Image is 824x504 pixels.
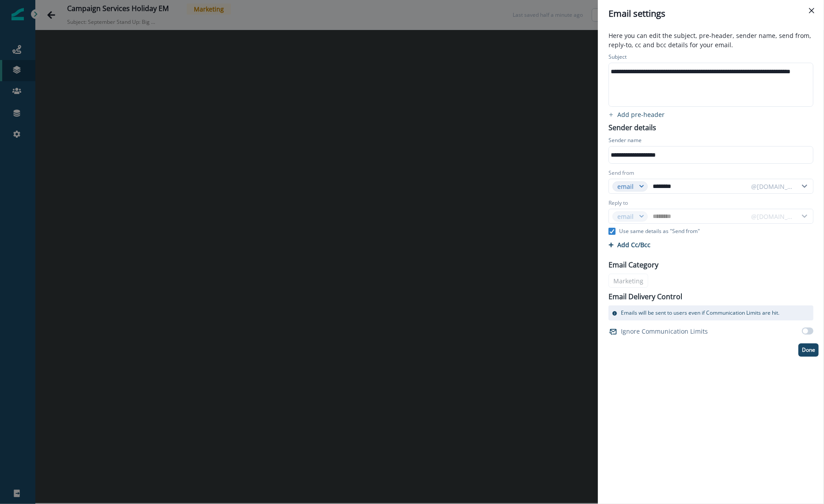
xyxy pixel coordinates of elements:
[802,347,815,353] p: Done
[619,227,700,235] p: Use same details as "Send from"
[603,31,819,51] p: Here you can edit the subject, pre-header, sender name, send from, reply-to, cc and bcc details f...
[609,7,813,20] div: Email settings
[603,110,670,119] button: add preheader
[751,182,794,191] div: @[DOMAIN_NAME]
[805,4,819,18] button: Close
[617,182,635,191] div: email
[609,136,642,146] p: Sender name
[609,199,628,207] label: Reply to
[617,110,665,119] p: Add pre-header
[609,291,682,302] p: Email Delivery Control
[609,53,627,63] p: Subject
[621,327,708,336] p: Ignore Communication Limits
[798,343,819,357] button: Done
[603,120,661,133] p: Sender details
[621,309,779,317] p: Emails will be sent to users even if Communication Limits are hit.
[609,260,658,270] p: Email Category
[609,169,634,177] label: Send from
[609,241,650,249] button: Add Cc/Bcc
